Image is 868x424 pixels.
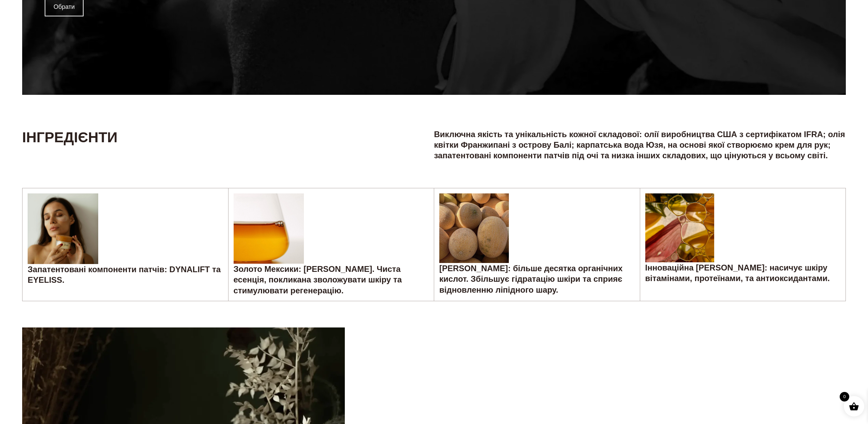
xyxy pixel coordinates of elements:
[840,392,849,401] span: 0
[439,263,635,295] h5: [PERSON_NAME]: більше десятка органічних кислот. Збільшує гідратацію шкіри та сприяє відновленню ...
[645,262,841,283] h5: Інноваційна [PERSON_NAME]: насичує шкіру вітамінами, протеїнами, та антиоксидантами.
[234,264,429,296] h5: Золото Мексики: [PERSON_NAME]. Чиста есенція, покликана зволожувати шкіру та стимулювати регенера...
[22,129,434,146] h2: Інгредієнти
[434,129,846,161] h5: Виключна якість та унікальність кожної складової: олії виробництва США з сертифікатом IFRA; олія ...
[28,264,223,285] h5: Запатентовані компоненти патчів: DYNALIFT та EYELISS.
